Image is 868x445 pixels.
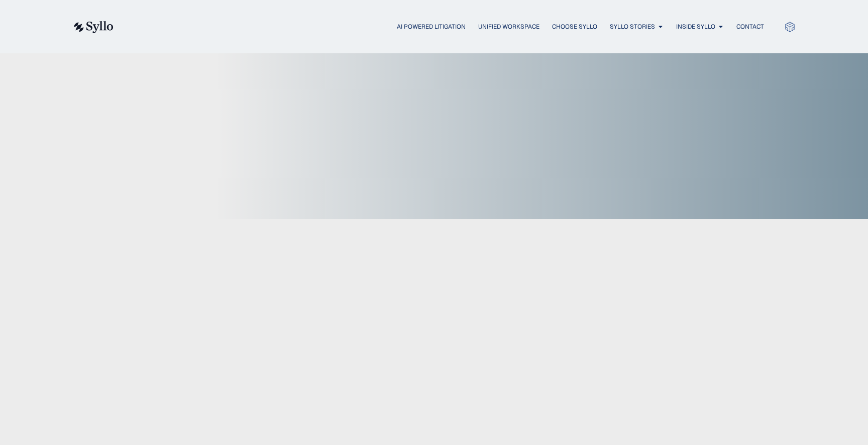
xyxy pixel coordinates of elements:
[134,22,764,32] nav: Menu
[610,22,655,31] a: Syllo Stories
[478,22,539,31] a: Unified Workspace
[72,21,114,33] img: syllo
[134,22,764,32] div: Menu Toggle
[552,22,597,31] a: Choose Syllo
[397,22,466,31] a: AI Powered Litigation
[676,22,715,31] a: Inside Syllo
[736,22,764,31] a: Contact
